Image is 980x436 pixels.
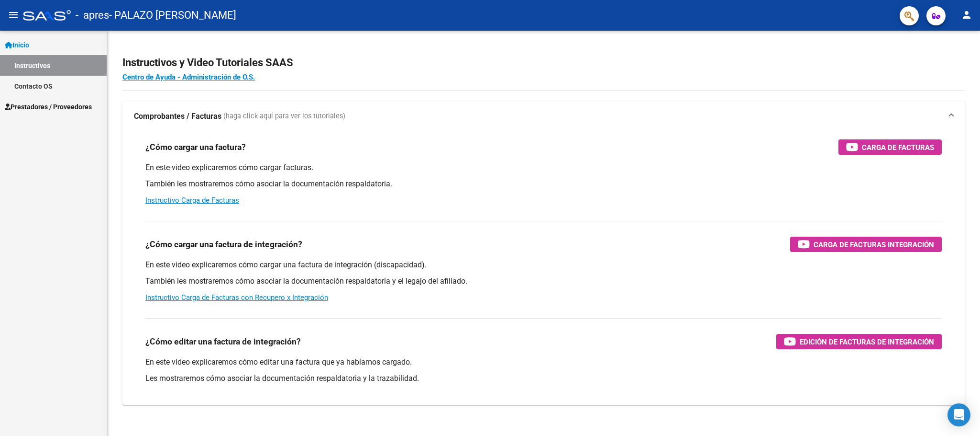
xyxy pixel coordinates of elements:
[145,335,301,348] h3: ¿Cómo editar una factura de integración?
[145,373,942,384] p: Les mostraremos cómo asociar la documentación respaldatoria y la trazabilidad.
[145,238,302,251] h3: ¿Cómo cargar una factura de integración?
[947,403,970,426] div: Open Intercom Messenger
[109,5,236,26] span: - PALAZO [PERSON_NAME]
[122,73,255,81] a: Centro de Ayuda - Administración de O.S.
[145,276,942,287] p: También les mostraremos cómo asociar la documentación respaldatoria y el legajo del afiliado.
[122,54,965,72] h2: Instructivos y Video Tutoriales SAAS
[5,102,92,112] span: Prestadores / Proveedores
[790,237,942,252] button: Carga de Facturas Integración
[814,239,934,251] span: Carga de Facturas Integración
[5,40,29,50] span: Inicio
[122,101,965,132] mat-expansion-panel-header: Comprobantes / Facturas (haga click aquí para ver los tutoriales)
[76,5,109,26] span: - apres
[145,196,239,205] a: Instructivo Carga de Facturas
[223,111,345,122] span: (haga click aquí para ver los tutoriales)
[145,357,942,367] p: En este video explicaremos cómo editar una factura que ya habíamos cargado.
[838,139,942,155] button: Carga de Facturas
[800,336,934,348] span: Edición de Facturas de integración
[961,9,972,21] mat-icon: person
[862,141,934,153] span: Carga de Facturas
[145,140,246,154] h3: ¿Cómo cargar una factura?
[145,179,942,189] p: También les mostraremos cómo asociar la documentación respaldatoria.
[134,111,221,122] strong: Comprobantes / Facturas
[145,293,328,302] a: Instructivo Carga de Facturas con Recupero x Integración
[122,132,965,405] div: Comprobantes / Facturas (haga click aquí para ver los tutoriales)
[8,9,19,21] mat-icon: menu
[776,334,942,349] button: Edición de Facturas de integración
[145,260,942,270] p: En este video explicaremos cómo cargar una factura de integración (discapacidad).
[145,162,942,173] p: En este video explicaremos cómo cargar facturas.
